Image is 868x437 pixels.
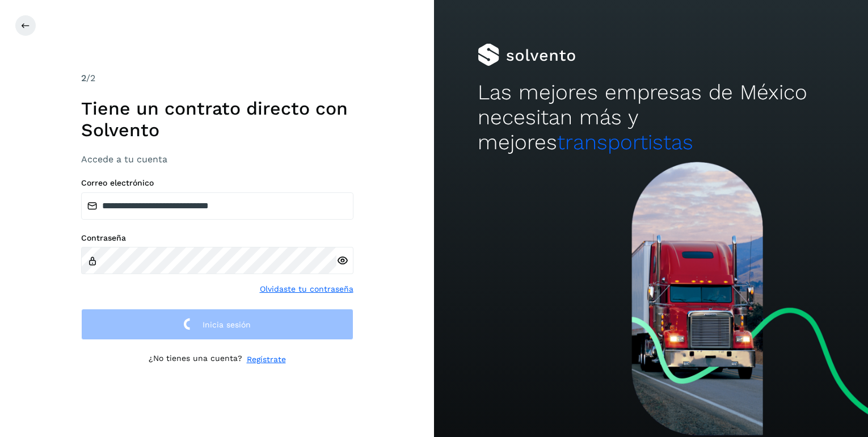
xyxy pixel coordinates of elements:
button: Inicia sesión [81,309,353,340]
label: Correo electrónico [81,178,353,188]
div: /2 [81,72,353,85]
a: Regístrate [247,354,286,365]
p: ¿No tienes una cuenta? [149,354,242,365]
h2: Las mejores empresas de México necesitan más y mejores [478,80,825,156]
a: Olvidaste tu contraseña [260,283,353,295]
label: Contraseña [81,233,353,243]
h1: Tiene un contrato directo con Solvento [81,98,353,141]
span: Inicia sesión [203,321,251,329]
span: 2 [81,73,86,83]
span: transportistas [557,130,693,154]
h3: Accede a tu cuenta [81,154,353,165]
